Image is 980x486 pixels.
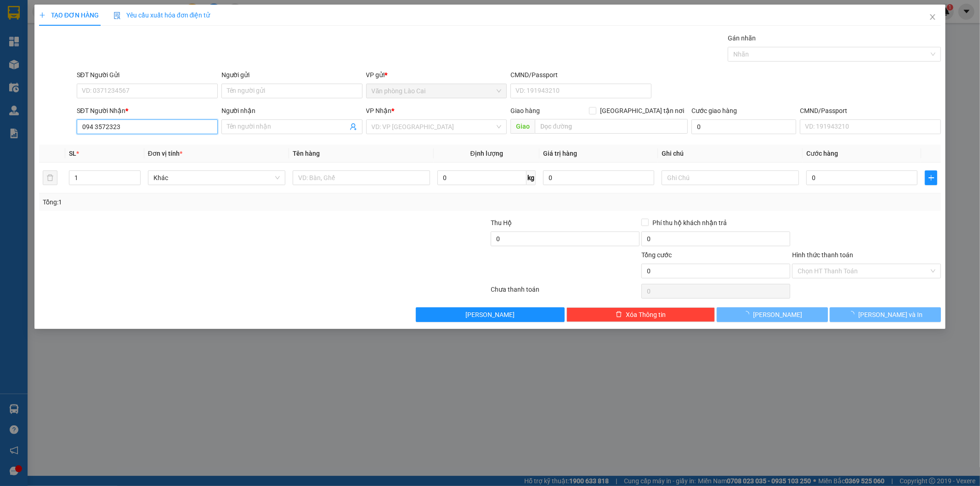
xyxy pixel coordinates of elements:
[658,145,803,163] th: Ghi chú
[153,171,280,185] span: Khác
[77,70,218,80] div: SĐT Người Gửi
[858,310,923,320] span: [PERSON_NAME] và In
[366,107,392,114] span: VP Nhận
[293,170,430,185] input: VD: Bàn, Ghế
[543,150,577,157] span: Giá trị hàng
[616,311,622,318] span: delete
[662,170,799,185] input: Ghi Chú
[717,307,828,322] button: [PERSON_NAME]
[626,310,666,320] span: Xóa Thông tin
[416,307,565,322] button: [PERSON_NAME]
[491,219,512,226] span: Thu Hộ
[77,106,218,116] div: SĐT Người Nhận
[800,106,941,116] div: CMND/Passport
[527,170,536,185] span: kg
[641,251,672,259] span: Tổng cước
[350,123,357,130] span: user-add
[465,310,515,320] span: [PERSON_NAME]
[372,84,502,98] span: Văn phòng Lào Cai
[929,13,936,21] span: close
[510,119,535,134] span: Giao
[113,12,121,19] img: icon
[848,311,858,317] span: loading
[925,170,937,185] button: plus
[39,11,99,19] span: TẠO ĐƠN HÀNG
[649,218,731,228] span: Phí thu hộ khách nhận trả
[43,197,378,207] div: Tổng: 1
[596,106,688,116] span: [GEOGRAPHIC_DATA] tận nơi
[806,150,838,157] span: Cước hàng
[490,284,641,300] div: Chưa thanh toán
[728,34,756,42] label: Gán nhãn
[743,311,753,317] span: loading
[535,119,688,134] input: Dọc đường
[566,307,715,322] button: deleteXóa Thông tin
[113,11,210,19] span: Yêu cầu xuất hóa đơn điện tử
[753,310,802,320] span: [PERSON_NAME]
[691,119,796,134] input: Cước giao hàng
[920,5,946,30] button: Close
[792,251,853,259] label: Hình thức thanh toán
[221,70,363,80] div: Người gửi
[470,150,503,157] span: Định lượng
[830,307,941,322] button: [PERSON_NAME] và In
[69,150,76,157] span: SL
[221,106,363,116] div: Người nhận
[43,170,57,185] button: delete
[543,170,654,185] input: 0
[39,12,45,18] span: plus
[148,150,182,157] span: Đơn vị tính
[293,150,320,157] span: Tên hàng
[510,107,540,114] span: Giao hàng
[510,70,651,80] div: CMND/Passport
[366,70,507,80] div: VP gửi
[925,174,937,181] span: plus
[691,107,737,114] label: Cước giao hàng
